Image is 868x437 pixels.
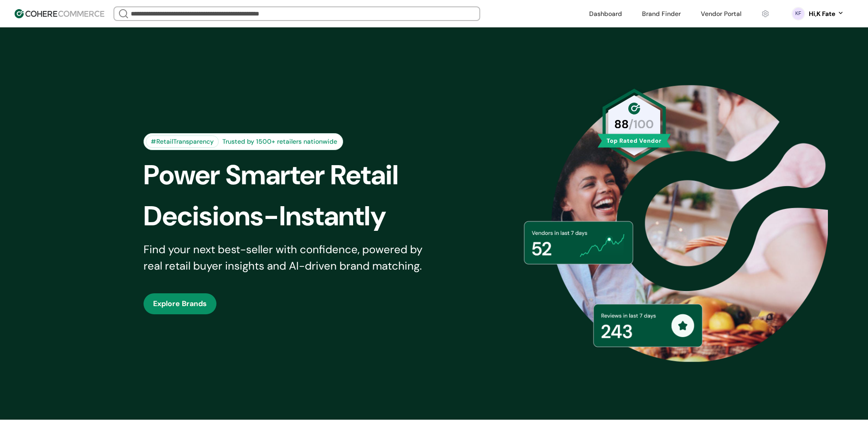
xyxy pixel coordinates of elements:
div: Trusted by 1500+ retailers nationwide [219,137,341,146]
img: Cohere Logo [15,9,104,18]
div: Hi, K Fate [809,9,835,19]
div: Find your next best-seller with confidence, powered by real retail buyer insights and AI-driven b... [144,241,434,274]
div: #RetailTransparency [146,135,219,148]
button: Explore Brands [144,293,216,314]
div: Decisions-Instantly [144,196,450,237]
div: Power Smarter Retail [144,155,450,196]
svg: 0 percent [791,7,805,21]
button: Hi,K Fate [809,9,844,19]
